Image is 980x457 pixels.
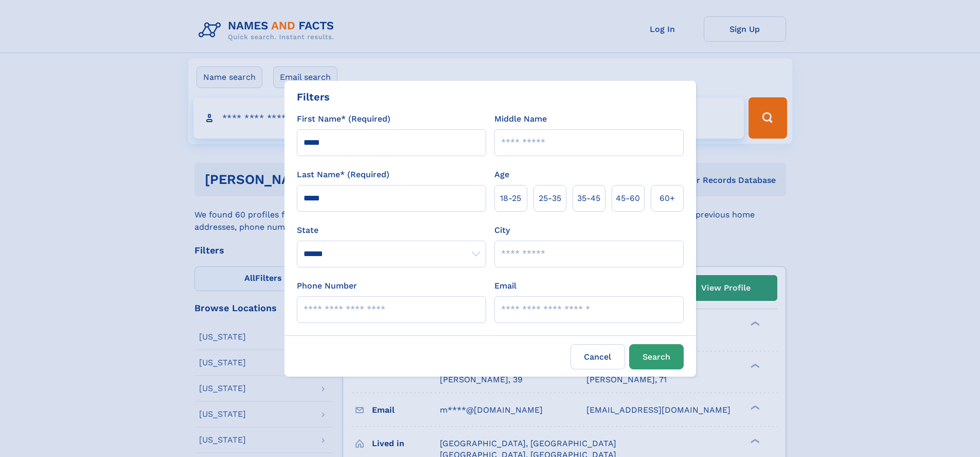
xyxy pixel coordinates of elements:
[494,224,510,236] label: City
[297,113,390,125] label: First Name* (Required)
[297,89,330,105] div: Filters
[577,192,600,205] span: 35‑45
[297,168,389,181] label: Last Name* (Required)
[616,192,640,205] span: 45‑60
[660,192,675,205] span: 60+
[494,113,547,125] label: Middle Name
[494,168,509,181] label: Age
[629,344,684,369] button: Search
[297,280,357,292] label: Phone Number
[297,224,486,236] label: State
[500,192,521,205] span: 18‑25
[494,280,516,292] label: Email
[571,344,625,369] label: Cancel
[539,192,561,205] span: 25‑35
